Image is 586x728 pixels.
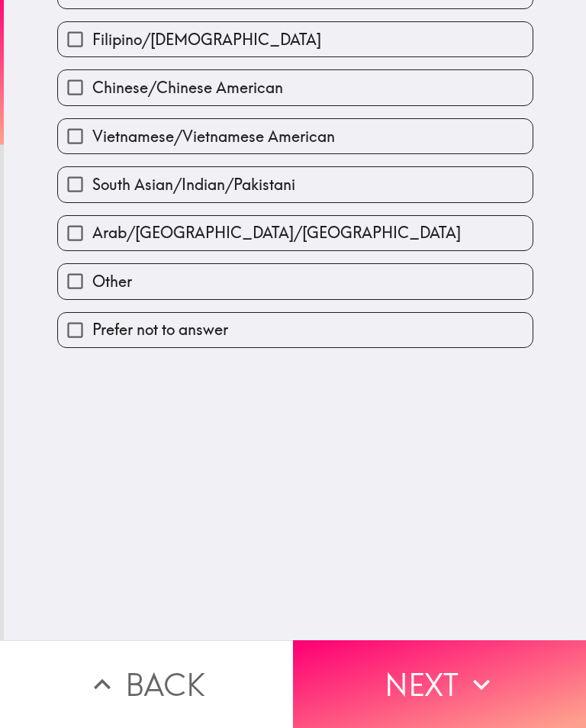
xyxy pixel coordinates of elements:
button: South Asian/Indian/Pakistani [58,167,533,201]
span: Vietnamese/Vietnamese American [92,126,335,147]
span: South Asian/Indian/Pakistani [92,174,295,195]
span: Arab/[GEOGRAPHIC_DATA]/[GEOGRAPHIC_DATA] [92,222,461,243]
span: Prefer not to answer [92,319,228,340]
span: Other [92,271,132,292]
button: Prefer not to answer [58,313,533,347]
span: Chinese/Chinese American [92,77,283,98]
button: Arab/[GEOGRAPHIC_DATA]/[GEOGRAPHIC_DATA] [58,216,533,250]
button: Filipino/[DEMOGRAPHIC_DATA] [58,22,533,56]
button: Other [58,264,533,298]
button: Next [293,640,586,728]
button: Chinese/Chinese American [58,70,533,105]
span: Filipino/[DEMOGRAPHIC_DATA] [92,29,321,50]
button: Vietnamese/Vietnamese American [58,119,533,153]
